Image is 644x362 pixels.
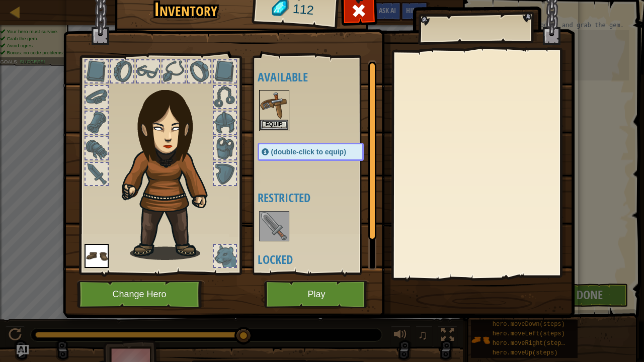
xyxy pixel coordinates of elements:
[260,91,288,119] img: portrait.png
[260,212,288,240] img: portrait.png
[117,75,225,260] img: guardian_hair.png
[77,281,205,308] button: Change Hero
[258,70,384,83] h4: Available
[260,120,288,130] button: Equip
[258,191,384,204] h4: Restricted
[264,281,369,308] button: Play
[85,244,109,268] img: portrait.png
[258,253,384,266] h4: Locked
[271,148,346,156] span: (double-click to equip)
